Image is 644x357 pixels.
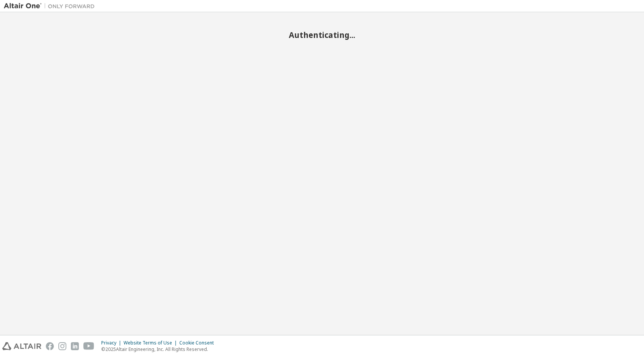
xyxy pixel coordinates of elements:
[4,30,640,40] h2: Authenticating...
[4,2,99,10] img: Altair One
[71,342,79,350] img: linkedin.svg
[58,342,66,350] img: instagram.svg
[83,342,94,350] img: youtube.svg
[46,342,54,350] img: facebook.svg
[101,340,124,346] div: Privacy
[101,346,218,352] p: © 2025 Altair Engineering, Inc. All Rights Reserved.
[179,340,218,346] div: Cookie Consent
[2,342,41,350] img: altair_logo.svg
[124,340,179,346] div: Website Terms of Use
